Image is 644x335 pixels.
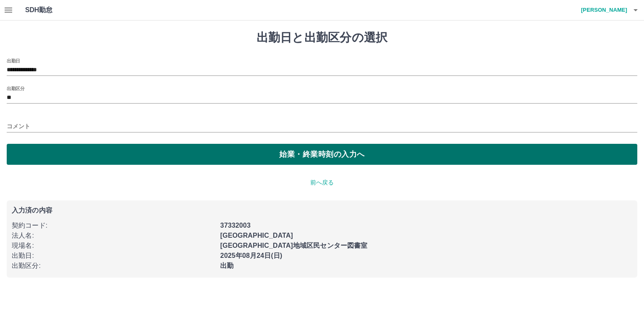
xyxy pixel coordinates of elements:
[220,222,250,229] b: 37332003
[12,221,215,231] p: 契約コード :
[12,261,215,271] p: 出勤区分 :
[220,252,282,259] b: 2025年08月24日(日)
[220,242,367,249] b: [GEOGRAPHIC_DATA]地域区民センター図書室
[12,251,215,261] p: 出勤日 :
[12,231,215,241] p: 法人名 :
[7,178,637,187] p: 前へ戻る
[220,262,234,269] b: 出勤
[12,241,215,251] p: 現場名 :
[7,31,637,45] h1: 出勤日と出勤区分の選択
[7,144,637,165] button: 始業・終業時刻の入力へ
[12,207,632,214] p: 入力済の内容
[220,232,293,239] b: [GEOGRAPHIC_DATA]
[7,57,20,64] label: 出勤日
[7,85,24,91] label: 出勤区分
